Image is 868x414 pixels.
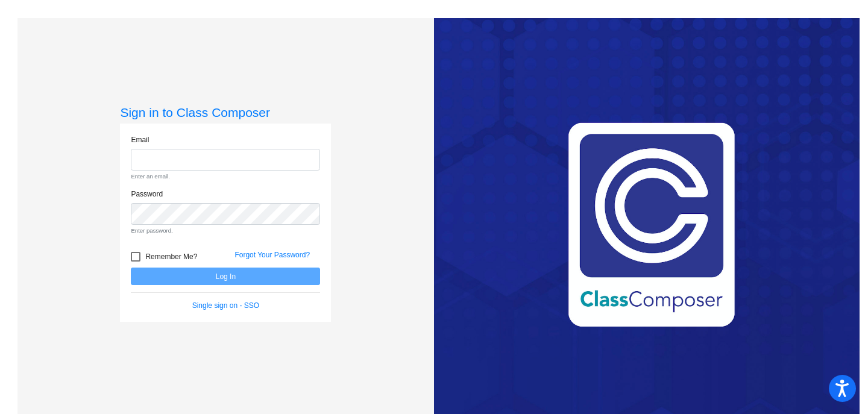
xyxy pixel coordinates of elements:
span: Remember Me? [145,249,197,264]
a: Single sign on - SSO [192,301,259,310]
small: Enter password. [131,227,320,235]
a: Forgot Your Password? [234,251,310,259]
button: Log In [131,268,320,285]
small: Enter an email. [131,172,320,181]
h3: Sign in to Class Composer [120,105,331,120]
label: Email [131,134,149,145]
label: Password [131,189,163,199]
